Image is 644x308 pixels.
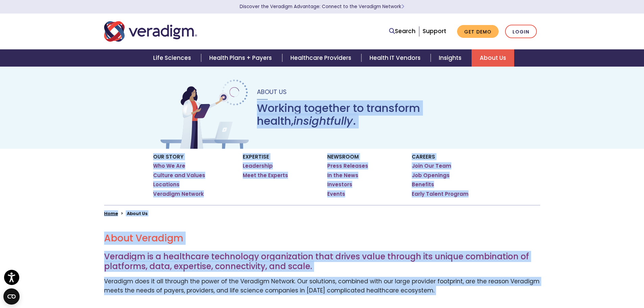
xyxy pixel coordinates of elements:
a: Search [389,27,415,36]
a: Life Sciences [145,49,201,67]
a: Login [505,25,537,39]
p: Veradigm does it all through the power of the Veradigm Network. Our solutions, combined with our ... [104,277,540,295]
span: About Us [257,88,287,96]
a: Health Plans + Payers [201,49,282,67]
a: In the News [327,172,358,179]
h2: About Veradigm [104,233,540,244]
a: Join Our Team [412,163,451,169]
a: Culture and Values [153,172,205,179]
span: Learn More [401,3,404,10]
a: Insights [431,49,472,67]
button: Open CMP widget [3,288,20,305]
a: Home [104,210,118,217]
a: Events [327,191,345,197]
a: Press Releases [327,163,368,169]
a: Leadership [243,163,273,169]
a: Veradigm Network [153,191,204,197]
a: Job Openings [412,172,450,179]
h1: Working together to transform health, . [257,102,485,128]
a: Get Demo [457,25,499,38]
a: Healthcare Providers [282,49,361,67]
h3: Veradigm is a healthcare technology organization that drives value through its unique combination... [104,252,540,271]
a: Locations [153,181,180,188]
a: Who We Are [153,163,185,169]
a: Support [423,27,446,35]
a: About Us [472,49,514,67]
a: Discover the Veradigm Advantage: Connect to the Veradigm NetworkLearn More [240,3,404,10]
img: Veradigm logo [104,20,197,43]
a: Benefits [412,181,434,188]
a: Health IT Vendors [361,49,431,67]
em: insightfully [293,113,353,128]
a: Investors [327,181,352,188]
a: Meet the Experts [243,172,288,179]
a: Early Talent Program [412,191,469,197]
